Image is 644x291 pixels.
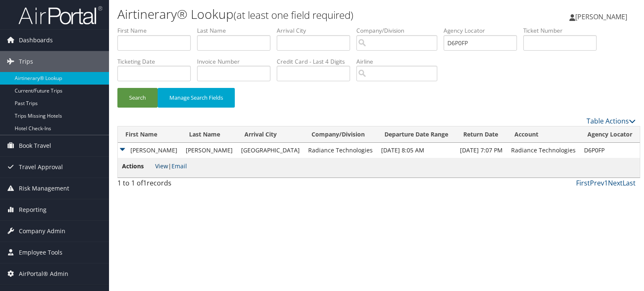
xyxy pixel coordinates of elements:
span: Risk Management [19,178,69,199]
td: [DATE] 7:07 PM [456,143,507,158]
span: [PERSON_NAME] [575,12,627,21]
label: Ticket Number [523,26,603,35]
span: | [155,162,187,170]
a: Prev [590,178,604,188]
td: [GEOGRAPHIC_DATA] [237,143,304,158]
span: 1 [143,178,147,188]
th: Agency Locator: activate to sort column ascending [580,126,640,143]
label: First Name [117,26,197,35]
a: First [576,178,590,188]
button: Search [117,88,158,108]
label: Company/Division [356,26,444,35]
span: Dashboards [19,30,53,51]
label: Arrival City [277,26,356,35]
a: Email [171,162,187,170]
small: (at least one field required) [234,8,353,22]
th: Departure Date Range: activate to sort column ascending [377,126,456,143]
span: Actions [122,162,153,171]
label: Credit Card - Last 4 Digits [277,57,356,66]
span: Trips [19,51,33,72]
span: Reporting [19,199,47,220]
label: Agency Locator [444,26,523,35]
span: AirPortal® Admin [19,263,68,284]
th: Return Date: activate to sort column ascending [456,126,507,143]
td: [PERSON_NAME] [182,143,237,158]
th: Account: activate to sort column ascending [507,126,580,143]
h1: Airtinerary® Lookup [117,5,463,23]
label: Last Name [197,26,277,35]
a: View [155,162,168,170]
button: Manage Search Fields [158,88,235,108]
label: Invoice Number [197,57,277,66]
td: [PERSON_NAME] [118,143,182,158]
a: [PERSON_NAME] [569,4,636,29]
th: Last Name: activate to sort column ascending [182,126,237,143]
a: 1 [604,178,608,188]
span: Book Travel [19,135,51,156]
span: Company Admin [19,221,65,242]
img: airportal-logo.png [18,5,102,25]
th: First Name: activate to sort column ascending [118,126,182,143]
span: Travel Approval [19,157,63,178]
th: Arrival City: activate to sort column ascending [237,126,304,143]
a: Table Actions [587,116,636,126]
a: Last [623,178,636,188]
span: Employee Tools [19,242,62,263]
label: Airline [356,57,444,66]
th: Company/Division [304,126,377,143]
td: [DATE] 8:05 AM [377,143,456,158]
td: Radiance Technologies [304,143,377,158]
td: Radiance Technologies [507,143,580,158]
div: 1 to 1 of records [117,178,238,192]
td: D6P0FP [580,143,640,158]
label: Ticketing Date [117,57,197,66]
a: Next [608,178,623,188]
